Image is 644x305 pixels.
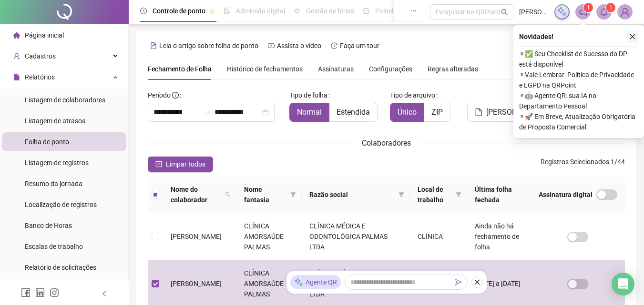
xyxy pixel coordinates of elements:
span: history [331,42,337,49]
span: filter [399,192,404,197]
span: facebook [21,288,31,297]
span: Nome fantasia [244,184,286,205]
sup: 1 [606,3,615,12]
span: to [203,108,211,116]
span: ZIP [431,108,443,117]
span: Período [148,91,171,99]
span: clock-circle [140,8,147,14]
span: ellipsis [410,8,417,14]
span: Painel do DP [375,7,412,15]
span: [PERSON_NAME] [486,107,543,118]
span: linkedin [35,288,45,297]
span: file-text [150,42,157,49]
span: left [101,290,108,297]
span: Colaboradores [362,138,411,148]
span: Normal [297,108,322,117]
span: Regras alteradas [428,66,478,72]
span: Nome do colaborador [171,184,221,205]
span: Faça um tour [340,42,379,49]
span: search [225,192,231,197]
span: ⚬ 🤖 Agente QR: sua IA no Departamento Pessoal [519,90,638,111]
span: filter [397,187,406,202]
span: Folha de ponto [25,138,69,146]
span: filter [288,182,298,207]
span: close [629,33,636,40]
img: sparkle-icon.fc2bf0ac1784a2077858766a79e2daf3.svg [557,7,567,17]
span: [PERSON_NAME] [171,280,222,287]
span: : 1 / 44 [541,157,625,172]
span: Banco de Horas [25,222,72,229]
td: CLÍNICA [410,213,467,260]
span: filter [454,182,463,207]
span: Local de trabalho [418,184,452,205]
span: ⚬ Vale Lembrar: Política de Privacidade e LGPD na QRPoint [519,69,638,90]
td: CLÍNICA AMORSAÚDE PALMAS [236,213,302,260]
span: Cadastros [25,52,56,60]
td: CLÍNICA MÉDICA E ODONTOLÓGICA PALMAS LTDA [302,213,409,260]
span: Relatório de solicitações [25,264,96,271]
span: Listagem de colaboradores [25,96,105,104]
button: [PERSON_NAME] [467,103,551,122]
span: close [474,279,480,285]
span: notification [579,8,587,16]
span: send [455,279,462,285]
span: check-square [155,161,162,167]
span: Admissão digital [236,7,285,15]
span: Histórico de fechamentos [227,65,303,73]
span: 1 [609,4,613,11]
span: filter [290,192,296,197]
img: 50702 [618,5,632,19]
span: bell [600,8,608,16]
span: Novidades ! [519,31,553,42]
span: Razão social [309,189,394,200]
span: file [475,108,482,116]
span: Tipo de arquivo [390,90,435,100]
span: 1 [587,4,590,11]
span: Relatórios [25,73,55,81]
span: youtube [268,42,275,49]
span: dashboard [363,8,369,14]
span: Único [398,108,417,117]
span: Gestão de férias [306,7,354,15]
span: sun [294,8,300,14]
span: search [501,9,508,16]
span: Estendida [337,108,370,117]
span: Tipo de folha [289,90,327,100]
span: Registros Selecionados [541,158,609,166]
span: file [13,74,20,80]
span: user-add [13,53,20,59]
span: Escalas de trabalho [25,243,83,250]
span: Localização de registros [25,201,97,208]
span: Limpar todos [166,159,205,169]
span: Assinatura digital [539,189,593,200]
span: pushpin [209,9,215,14]
button: Limpar todos [148,157,213,172]
span: info-circle [172,92,179,98]
span: Controle de ponto [153,7,205,15]
span: filter [456,192,461,197]
sup: 1 [583,3,593,12]
div: Agente QR [290,275,341,289]
span: Página inicial [25,31,64,39]
th: Última folha fechada [467,177,531,213]
span: ⚬ ✅ Seu Checklist de Sucesso do DP está disponível [519,49,638,69]
span: Assinaturas [318,66,354,72]
span: Configurações [369,66,412,72]
span: Assista o vídeo [277,42,321,49]
span: Resumo da jornada [25,180,82,187]
span: home [13,32,20,39]
span: search [223,182,233,207]
div: Open Intercom Messenger [612,273,634,295]
img: sparkle-icon.fc2bf0ac1784a2077858766a79e2daf3.svg [294,277,304,287]
span: Listagem de atrasos [25,117,85,125]
span: Ainda não há fechamento de folha [475,222,519,251]
span: [PERSON_NAME] [171,233,222,240]
span: ⚬ 🚀 Em Breve, Atualização Obrigatória de Proposta Comercial [519,111,638,132]
span: [PERSON_NAME] [519,7,549,17]
span: swap-right [203,108,211,116]
span: Listagem de registros [25,159,89,167]
span: file-done [224,8,230,14]
span: Leia o artigo sobre folha de ponto [159,42,258,49]
span: Fechamento de Folha [148,65,212,73]
span: instagram [50,288,59,297]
